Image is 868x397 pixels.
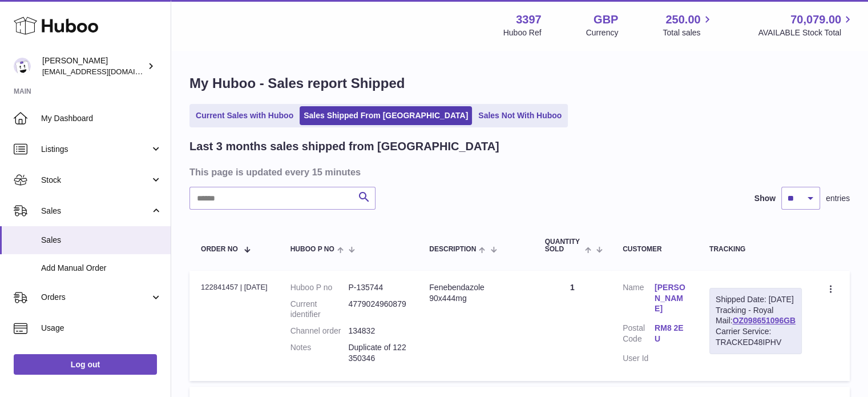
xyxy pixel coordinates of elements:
[663,27,713,38] span: Total sales
[348,299,406,320] dd: 4779024960879
[290,282,349,293] dt: Huboo P no
[586,27,619,38] div: Currency
[716,326,796,348] div: Carrier Service: TRACKED48IPHV
[623,353,655,364] dt: User Id
[429,282,522,304] div: Fenebendazole 90x444mg
[348,342,406,364] p: Duplicate of 122350346
[41,113,162,124] span: My Dashboard
[758,12,854,38] a: 70,079.00 AVAILABLE Stock Total
[41,292,150,303] span: Orders
[623,246,687,253] div: Customer
[41,235,162,246] span: Sales
[732,316,796,325] a: OZ098651096GB
[300,106,472,125] a: Sales Shipped From [GEOGRAPHIC_DATA]
[754,193,776,204] label: Show
[516,12,542,27] strong: 3397
[709,288,802,354] div: Tracking - Royal Mail:
[709,246,802,253] div: Tracking
[189,74,850,93] h1: My Huboo - Sales report Shipped
[42,67,168,76] span: [EMAIL_ADDRESS][DOMAIN_NAME]
[623,323,655,347] dt: Postal Code
[429,246,476,253] span: Description
[790,12,841,27] span: 70,079.00
[348,326,406,336] dd: 134832
[655,323,687,344] a: RM8 2EU
[290,326,349,336] dt: Channel order
[545,238,582,253] span: Quantity Sold
[192,106,297,125] a: Current Sales with Huboo
[290,246,334,253] span: Huboo P no
[534,271,611,381] td: 1
[474,106,566,125] a: Sales Not With Huboo
[290,299,349,320] dt: Current identifier
[503,27,542,38] div: Huboo Ref
[826,193,850,204] span: entries
[655,282,687,315] a: [PERSON_NAME]
[41,175,150,186] span: Stock
[41,263,162,274] span: Add Manual Order
[42,55,145,77] div: [PERSON_NAME]
[201,246,238,253] span: Order No
[758,27,854,38] span: AVAILABLE Stock Total
[41,206,150,216] span: Sales
[663,12,713,38] a: 250.00 Total sales
[41,323,162,334] span: Usage
[716,294,796,305] div: Shipped Date: [DATE]
[201,282,268,292] div: 122841457 | [DATE]
[41,144,150,155] span: Listings
[623,282,655,318] dt: Name
[14,354,157,375] a: Log out
[594,12,618,27] strong: GBP
[189,166,847,178] h3: This page is updated every 15 minutes
[14,58,31,75] img: sales@canchema.com
[665,12,700,27] span: 250.00
[348,282,406,293] dd: P-135744
[189,139,499,154] h2: Last 3 months sales shipped from [GEOGRAPHIC_DATA]
[290,342,349,364] dt: Notes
